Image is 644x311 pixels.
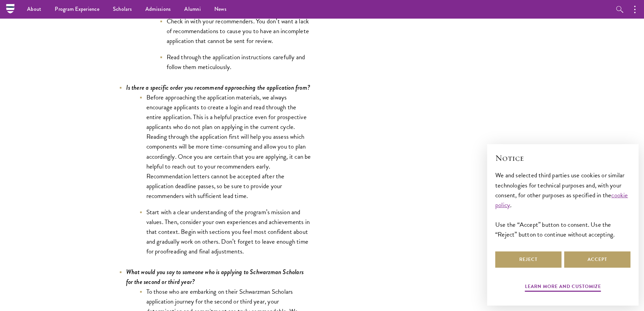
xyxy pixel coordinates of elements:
a: cookie policy [495,190,628,210]
button: Accept [564,251,630,268]
div: We and selected third parties use cookies or similar technologies for technical purposes and, wit... [495,170,630,239]
li: Start with a clear understanding of the program’s mission and values. Then, consider your own exp... [140,207,312,256]
li: Read through the application instructions carefully and follow them meticulously. [160,52,312,72]
button: Reject [495,251,562,268]
li: Check in with your recommenders. You don’t want a lack of recommendations to cause you to have an... [160,16,312,46]
h2: Notice [495,152,630,164]
button: Learn more and customize [525,282,601,293]
i: What would you say to someone who is applying to Schwarzman Scholars for the second or third year? [126,267,304,286]
li: Before approaching the application materials, we always encourage applicants to create a login an... [140,92,312,201]
i: Is there a specific order you recommend approaching the application from? [126,83,310,92]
